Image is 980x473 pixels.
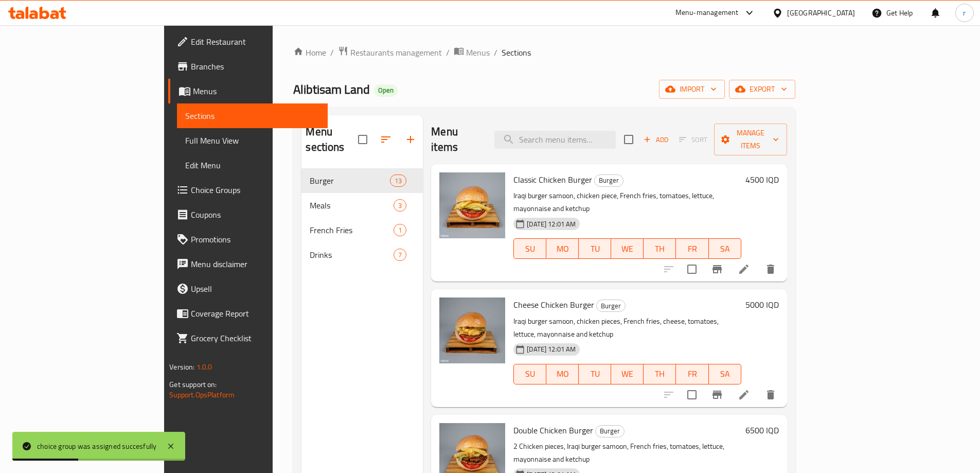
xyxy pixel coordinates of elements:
span: SA [713,241,737,256]
button: Add section [398,127,423,152]
span: Select section first [672,132,714,148]
div: items [390,174,406,187]
button: Branch-specific-item [705,382,729,407]
span: Branches [191,60,319,73]
button: TU [579,364,611,384]
div: Burger13 [301,168,423,193]
button: SA [709,238,741,259]
button: FR [676,364,708,384]
div: Burger [595,425,625,437]
button: WE [611,364,644,384]
a: Choice Groups [168,178,328,202]
img: Classic Chicken Burger [439,172,505,238]
span: Choice Groups [191,184,319,196]
span: Upsell [191,283,319,295]
span: Restaurants management [350,46,442,59]
span: Get support on: [169,378,217,391]
button: TH [644,364,676,384]
input: search [494,131,616,149]
button: TU [579,238,611,259]
a: Edit menu item [738,389,750,401]
span: Double Chicken Burger [513,423,593,438]
div: items [394,249,406,261]
button: SA [709,364,741,384]
div: Meals3 [301,193,423,218]
button: FR [676,238,708,259]
span: Menus [466,46,490,59]
h2: Menu sections [306,124,358,155]
span: Burger [597,300,625,312]
a: Promotions [168,227,328,252]
a: Sections [177,103,328,128]
a: Full Menu View [177,128,328,153]
span: TH [648,366,672,381]
span: r [963,7,966,19]
span: 7 [394,250,406,260]
li: / [446,46,450,59]
a: Menu disclaimer [168,252,328,276]
a: Edit Menu [177,153,328,178]
h6: 4500 IQD [745,172,779,187]
span: Select to update [681,384,703,406]
span: Coupons [191,208,319,221]
button: export [729,80,795,99]
span: Manage items [722,127,779,152]
button: WE [611,238,644,259]
div: French Fries [310,224,394,236]
span: Meals [310,199,394,212]
span: Burger [596,425,624,437]
h6: 5000 IQD [745,297,779,312]
button: MO [546,364,579,384]
span: 13 [390,176,406,186]
span: Select to update [681,258,703,280]
span: Add [642,134,670,146]
button: SU [513,364,546,384]
span: TH [648,241,672,256]
div: Burger [594,174,623,187]
span: Select all sections [352,129,373,150]
div: Burger [596,300,626,312]
button: SU [513,238,546,259]
span: export [737,83,787,96]
span: 1.0.0 [197,360,212,374]
button: Manage items [714,124,787,155]
span: Menu disclaimer [191,258,319,270]
a: Branches [168,54,328,79]
span: TU [583,366,607,381]
span: SU [518,366,542,381]
span: Open [374,86,398,95]
span: TU [583,241,607,256]
a: Edit Restaurant [168,29,328,54]
nav: breadcrumb [293,46,795,59]
a: Support.OpsPlatform [169,388,235,401]
span: SU [518,241,542,256]
p: 2 Chicken pieces, Iraqi burger samoon, French fries, tomatoes, lettuce, mayonnaise and ketchup [513,440,741,466]
span: Burger [310,174,390,187]
span: MO [550,241,575,256]
p: Iraqi burger samoon, chicken pieces, French fries, cheese, tomatoes, lettuce, mayonnaise and ketchup [513,315,741,341]
a: Menus [454,46,490,59]
div: choice group was assigned succesfully [37,441,156,452]
span: FR [680,366,704,381]
div: Open [374,84,398,97]
div: Drinks [310,249,394,261]
div: Menu-management [675,7,739,19]
div: Drinks7 [301,242,423,267]
div: items [394,199,406,212]
a: Upsell [168,276,328,301]
span: Select section [618,129,639,150]
a: Coupons [168,202,328,227]
span: 1 [394,225,406,235]
nav: Menu sections [301,164,423,271]
span: SA [713,366,737,381]
span: Grocery Checklist [191,332,319,344]
a: Edit menu item [738,263,750,275]
h6: 6500 IQD [745,423,779,437]
a: Menus [168,79,328,103]
button: Branch-specific-item [705,257,729,282]
span: [DATE] 12:01 AM [523,219,580,229]
span: WE [615,366,639,381]
span: Coverage Report [191,307,319,320]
